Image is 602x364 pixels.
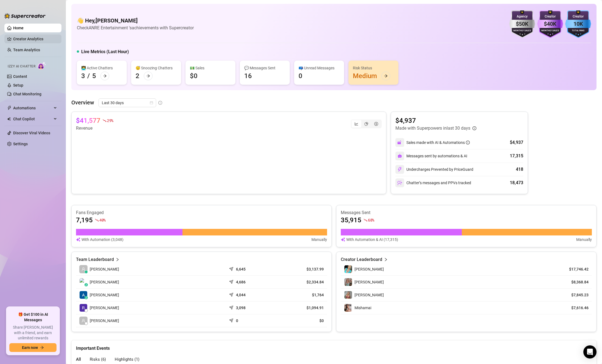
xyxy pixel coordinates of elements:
[346,237,398,243] article: With Automation & AI (17,315)
[136,65,177,71] div: 😴 Snoozing Chatters
[13,131,50,135] a: Discover Viral Videos
[537,10,563,38] img: purple-badge-B9DA21FR.svg
[280,318,324,323] article: $0
[510,153,523,159] div: 17,315
[9,325,57,341] span: Share [PERSON_NAME] with a friend, and earn unlimited rewards
[510,139,523,146] div: $4,937
[13,83,23,87] a: Setup
[280,292,324,298] article: $1,764
[236,292,246,298] article: 4,044
[90,266,119,272] span: [PERSON_NAME]
[311,237,327,243] article: Manually
[384,256,388,263] span: right
[76,340,592,352] div: Important Events
[236,305,246,311] article: 3,098
[397,180,402,185] img: svg%3e
[90,318,119,324] span: [PERSON_NAME]
[81,237,123,243] article: With Automation (3,048)
[344,291,352,299] img: Laura
[564,305,589,311] article: $7,616.46
[7,117,11,121] img: Chat Copilot
[22,345,38,350] span: Earn now
[537,14,563,19] div: Creator
[344,304,352,312] img: Mishamai
[13,92,41,96] a: Chat Monitoring
[398,154,402,158] img: svg%3e
[236,266,246,272] article: 6,645
[9,343,57,352] button: Earn nowarrow-right
[355,306,371,310] span: Mishamai
[90,305,119,311] span: [PERSON_NAME]
[40,346,44,349] span: arrow-right
[116,256,119,263] span: right
[13,48,40,52] a: Team Analytics
[364,122,368,126] span: pie-chart
[351,120,382,128] div: segmented control
[80,304,87,312] img: Rose Cazares
[102,99,153,107] span: Last 30 days
[565,29,591,33] div: Total Fans
[537,20,563,28] div: $40K
[90,357,106,362] span: Risks ( 6 )
[537,29,563,33] div: Monthly Sales
[564,266,589,272] article: $17,746.42
[395,125,470,132] article: Made with Superpowers in last 30 days
[81,65,122,71] div: 👩‍💻 Active Chatters
[81,72,85,80] div: 3
[146,74,150,78] span: arrow-right
[355,267,384,271] span: [PERSON_NAME]
[13,35,57,43] a: Creator Analytics
[564,292,589,298] article: $7,845.23
[136,72,139,80] div: 2
[81,319,85,323] span: user
[81,267,85,271] span: user
[510,180,523,186] div: 18,473
[13,115,52,123] span: Chat Copilot
[81,49,129,55] h5: Live Metrics (Last Hour)
[509,10,535,38] img: silver-badge-roxG0hHS.svg
[85,296,88,299] div: z
[8,64,35,69] span: Izzy AI Chatter
[95,218,99,222] span: fall
[4,13,46,19] img: logo-BBDzfeDw.svg
[13,74,27,79] a: Content
[341,216,361,224] article: 35,915
[76,210,327,216] article: Fans Engaged
[368,217,374,223] span: 68 %
[565,20,591,28] div: 10K
[76,237,80,243] img: svg%3e
[190,65,231,71] div: 💵 Sales
[341,210,592,216] article: Messages Sent
[229,278,235,284] span: send
[565,10,591,38] img: blue-badge-DgoSNQY1.svg
[576,237,592,243] article: Manually
[90,292,119,298] span: [PERSON_NAME]
[299,72,302,80] div: 0
[244,72,252,80] div: 16
[229,291,235,297] span: send
[509,14,535,19] div: Agency
[472,126,476,130] span: info-circle
[229,304,235,310] span: send
[76,116,100,125] article: $41,577
[13,26,24,30] a: Home
[80,291,87,299] img: AMANDA LOZANO
[77,24,194,31] article: Check ANRE Entertainment 's achievements with Supercreator
[229,317,235,323] span: send
[355,280,384,284] span: [PERSON_NAME]
[341,256,382,263] article: Creator Leaderboard
[341,237,345,243] img: svg%3e
[38,62,46,70] img: AI Chatter
[103,119,106,123] span: fall
[190,72,198,80] div: $0
[299,65,340,71] div: 📪 Unread Messages
[565,14,591,19] div: Creator
[344,278,352,286] img: Laura
[76,357,81,362] span: All
[99,217,106,223] span: 40 %
[80,278,87,286] img: Andrea Lozano
[280,279,324,285] article: $2,334.84
[236,279,246,285] article: 4,686
[516,166,523,173] div: 418
[90,279,119,285] span: [PERSON_NAME]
